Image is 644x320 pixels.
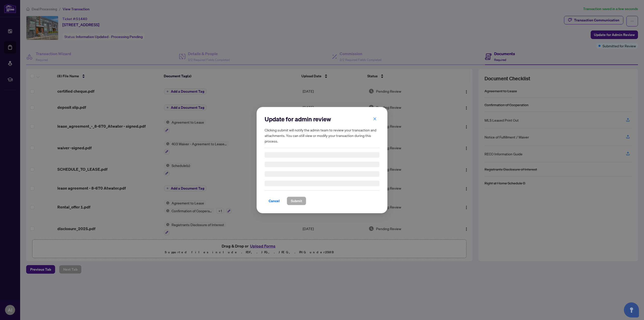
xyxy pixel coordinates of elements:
[265,127,379,144] h5: Clicking submit will notify the admin team to review your transaction and attachments. You can st...
[269,197,280,205] span: Cancel
[287,197,306,205] button: Submit
[265,115,379,123] h2: Update for admin review
[265,197,284,205] button: Cancel
[624,302,639,317] button: Open asap
[373,117,377,120] span: close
